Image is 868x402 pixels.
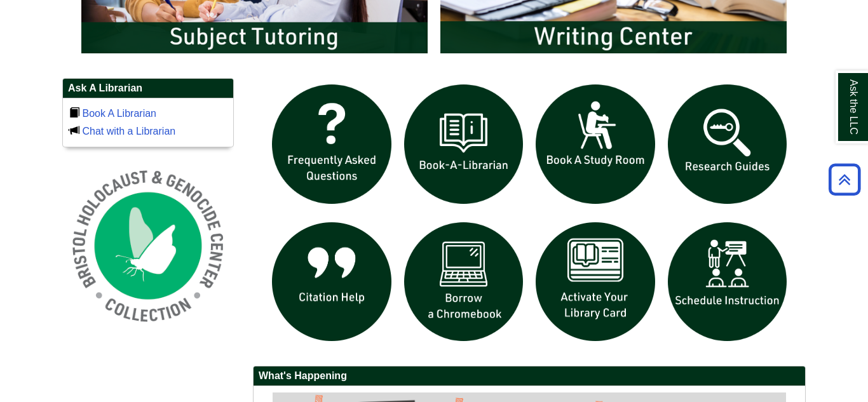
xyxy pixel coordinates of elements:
img: Research Guides icon links to research guides web page [661,78,794,210]
a: Back to Top [824,171,865,188]
img: Book a Librarian icon links to book a librarian web page [398,78,530,210]
img: activate Library Card icon links to form to activate student ID into library card [529,216,661,348]
img: Holocaust and Genocide Collection [62,160,234,332]
img: For faculty. Schedule Library Instruction icon links to form. [661,216,794,348]
div: slideshow [266,78,793,353]
a: Chat with a Librarian [82,126,175,137]
img: book a study room icon links to book a study room web page [529,78,661,210]
img: citation help icon links to citation help guide page [266,216,398,348]
img: Borrow a chromebook icon links to the borrow a chromebook web page [398,216,530,348]
h2: Ask A Librarian [63,79,233,98]
h2: What's Happening [254,366,805,386]
img: frequently asked questions [266,78,398,210]
a: Book A Librarian [82,108,156,119]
